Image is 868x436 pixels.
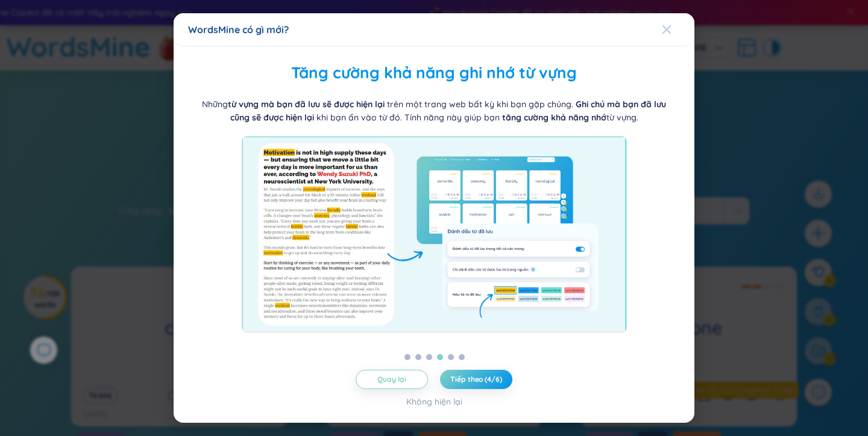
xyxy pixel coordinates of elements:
[230,99,667,123] b: Ghi chú mà bạn đã lưu cũng sẽ được hiện lại
[437,354,443,360] button: 4
[426,354,432,360] button: 3
[404,354,410,360] button: 1
[662,13,694,46] button: Close
[188,23,680,36] div: WordsMine có gì mới?
[440,370,512,389] button: Tiếp theo (4/6)
[459,354,465,360] button: 6
[502,112,606,123] b: tăng cường khả năng nhớ
[356,370,428,389] button: Quay lại
[377,375,406,384] span: Quay lại
[188,61,680,86] h2: Tăng cường khả năng ghi nhớ từ vựng
[406,395,462,408] div: Không hiện lại
[228,99,385,110] b: từ vựng mà bạn đã lưu sẽ được hiện lại
[415,354,421,360] button: 2
[448,354,454,360] button: 5
[202,99,666,123] span: Những trên một trang web bất kỳ khi bạn gặp chúng. khi bạn ấn vào từ đó. Tính năng này giúp bạn t...
[450,375,502,384] span: Tiếp theo (4/6)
